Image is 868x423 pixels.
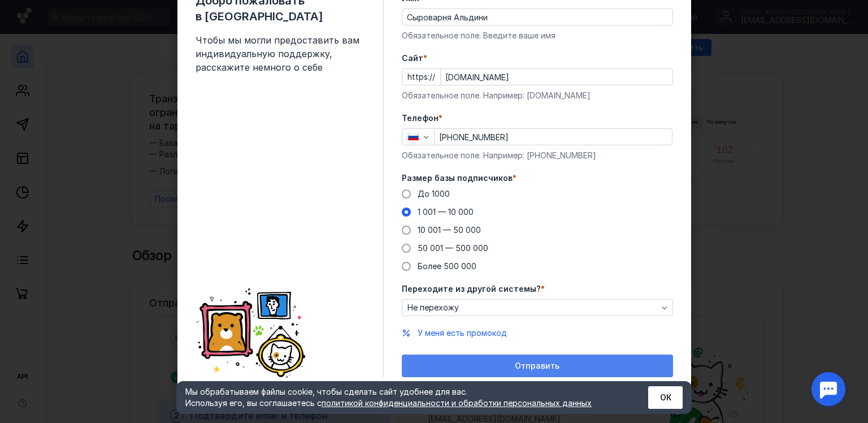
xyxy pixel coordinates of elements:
[407,303,459,313] span: Не перехожу
[418,243,488,253] span: 50 001 — 500 000
[185,386,620,409] div: Мы обрабатываем файлы cookie, чтобы сделать сайт удобнее для вас. Используя его, вы соглашаетесь c
[402,90,673,101] div: Обязательное поле. Например: [DOMAIN_NAME]
[648,386,683,409] button: ОК
[402,30,673,41] div: Обязательное поле. Введите ваше имя
[402,150,673,161] div: Обязательное поле. Например: [PHONE_NUMBER]
[402,355,673,377] button: Отправить
[418,189,450,198] span: До 1000
[418,225,481,235] span: 10 001 — 50 000
[418,261,476,271] span: Более 500 000
[402,113,439,124] span: Телефон
[196,33,365,74] span: Чтобы мы могли предоставить вам индивидуальную поддержку, расскажите немного о себе
[418,207,474,217] span: 1 001 — 10 000
[418,328,507,338] span: У меня есть промокод
[402,299,673,316] button: Не перехожу
[418,327,507,339] button: У меня есть промокод
[322,398,592,408] a: политикой конфиденциальности и обработки персональных данных
[402,172,513,184] span: Размер базы подписчиков
[402,283,541,295] span: Переходите из другой системы?
[402,53,423,64] span: Cайт
[515,361,559,371] span: Отправить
